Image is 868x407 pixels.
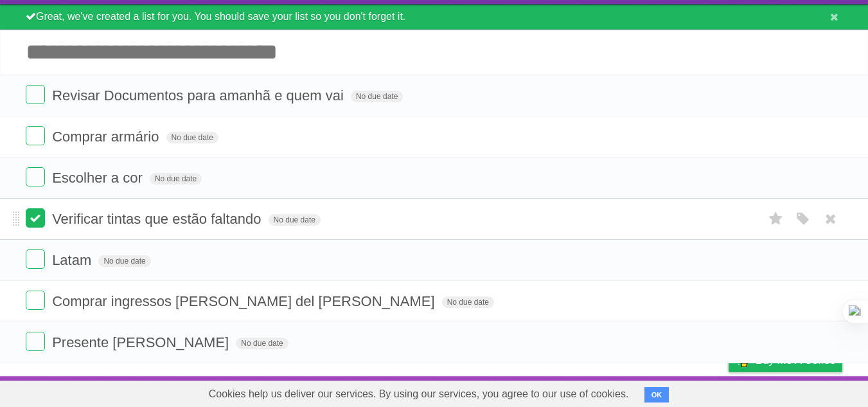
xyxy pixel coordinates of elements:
[26,126,45,145] label: Done
[644,387,669,402] button: OK
[150,173,202,185] span: No due date
[351,91,403,102] span: No due date
[98,255,150,267] span: No due date
[52,293,438,309] span: Comprar ingressos [PERSON_NAME] del [PERSON_NAME]
[558,379,585,404] a: About
[52,252,94,268] span: Latam
[269,214,321,226] span: No due date
[26,208,45,228] label: Done
[166,132,218,143] span: No due date
[236,338,288,349] span: No due date
[442,296,494,308] span: No due date
[668,379,696,404] a: Terms
[26,167,45,186] label: Done
[52,211,264,227] span: Verificar tintas que estão faltando
[196,381,642,407] span: Cookies help us deliver our services. By using our services, you agree to our use of cookies.
[26,249,45,269] label: Done
[26,291,45,310] label: Done
[712,379,745,404] a: Privacy
[52,87,347,104] span: Revisar Documentos para amanhã e quem vai
[761,379,842,404] a: Suggest a feature
[52,170,146,186] span: Escolher a cor
[26,332,45,351] label: Done
[600,379,652,404] a: Developers
[764,208,788,230] label: Star task
[756,349,836,372] span: Buy me a coffee
[26,85,45,104] label: Done
[52,129,162,145] span: Comprar armário
[52,334,232,350] span: Presente [PERSON_NAME]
